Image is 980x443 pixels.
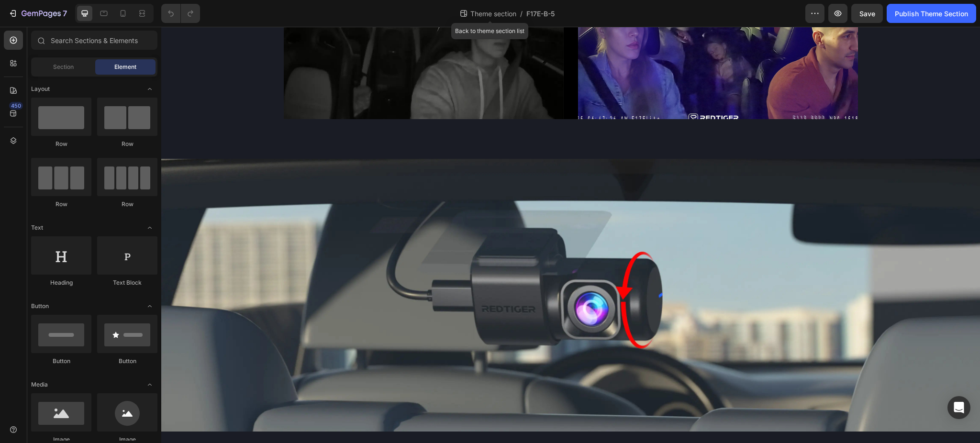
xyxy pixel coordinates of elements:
[142,377,157,392] span: Toggle open
[53,63,74,71] span: Section
[97,357,157,365] div: Button
[859,10,875,18] span: Save
[63,8,67,19] p: 7
[31,85,50,93] span: Layout
[9,102,23,110] div: 450
[851,4,883,23] button: Save
[161,27,980,443] iframe: Design area
[97,140,157,148] div: Row
[31,357,91,365] div: Button
[31,140,91,148] div: Row
[31,278,91,287] div: Heading
[526,9,555,19] span: F17E-B-5
[31,302,49,310] span: Button
[31,31,157,50] input: Search Sections & Elements
[142,81,157,97] span: Toggle open
[4,4,71,23] button: 7
[895,9,968,19] div: Publish Theme Section
[97,278,157,287] div: Text Block
[947,396,970,419] div: Open Intercom Messenger
[887,4,976,23] button: Publish Theme Section
[142,220,157,235] span: Toggle open
[161,4,200,23] div: Undo/Redo
[97,200,157,209] div: Row
[142,299,157,314] span: Toggle open
[31,200,91,209] div: Row
[114,63,136,71] span: Element
[437,7,529,19] a: 📣Fall Sale : Up to 40% OFF
[31,223,43,232] span: Text
[468,9,518,19] span: Theme section
[520,9,523,19] span: /
[31,380,48,389] span: Media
